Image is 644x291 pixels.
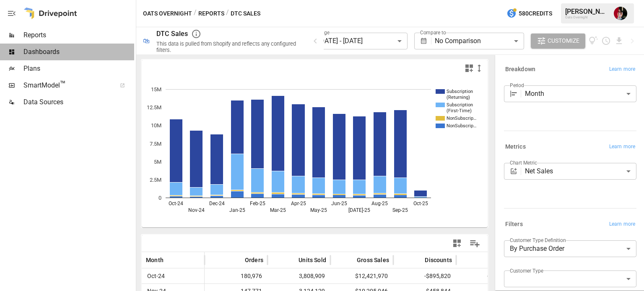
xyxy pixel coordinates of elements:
text: Dec-24 [209,201,225,206]
label: Customer Type Definition [510,237,566,244]
text: NonSubscrip… [447,123,476,129]
button: View documentation [589,33,598,49]
text: [DATE]-25 [348,207,370,213]
span: Units Sold [299,256,326,264]
button: Manage Columns [465,234,484,253]
button: Sort [344,254,356,266]
span: Month [146,256,164,264]
text: Subscription [447,102,473,108]
div: Net Sales [525,163,636,180]
text: Subscription [447,89,473,94]
span: Learn more [609,143,635,151]
text: 15M [151,86,161,93]
text: 0 [158,195,161,201]
text: Mar-25 [270,207,286,213]
div: DTC Sales [156,30,188,38]
button: Sort [481,254,493,266]
span: 180,976 [209,269,263,283]
text: 5M [154,159,161,165]
h6: Breakdown [505,65,535,74]
button: 580Credits [503,6,556,21]
text: 2.5M [150,177,161,183]
span: ™ [60,79,66,90]
span: Dashboards [23,47,134,57]
text: 12.5M [147,104,161,111]
button: Sort [286,254,298,266]
button: Sort [412,254,424,266]
text: Sep-25 [392,207,408,213]
svg: A chart. [142,77,482,227]
span: SmartModel [23,80,111,90]
text: Nov-24 [188,207,205,213]
label: Customer Type [510,267,543,274]
label: Period [510,82,524,89]
span: $12,421,970 [335,269,389,283]
h6: Metrics [505,142,526,152]
text: NonSubscrip… [447,116,476,121]
text: (First-Time) [447,108,472,113]
div: This data is pulled from Shopify and reflects any configured filters. [156,41,300,53]
text: (Returning) [447,95,470,100]
label: Compare to [420,29,446,36]
div: By Purchase Order [504,240,636,257]
text: 10M [151,122,161,129]
span: 580 Credits [519,8,552,19]
button: Customize [531,33,585,49]
span: -$895,820 [397,269,452,283]
text: Apr-25 [291,201,306,206]
button: Sort [164,254,176,266]
button: Oats Overnight [143,8,192,19]
text: Feb-25 [250,201,265,206]
div: Oats Overnight [565,15,609,19]
span: Data Sources [23,97,134,107]
text: Jun-25 [331,201,347,206]
div: 🛍 [143,37,150,45]
span: -$625,632 [460,269,515,283]
span: Customize [548,36,579,46]
button: Briana Lewis [609,2,632,25]
text: Aug-25 [371,201,388,206]
span: Oct-24 [146,269,200,283]
span: 3,808,909 [272,269,326,283]
span: Learn more [609,65,635,74]
span: Learn more [609,220,635,229]
div: No Comparison [435,33,524,49]
div: / [226,8,229,19]
div: [PERSON_NAME] [565,8,609,15]
span: Orders [245,256,263,264]
div: / [194,8,197,19]
button: Sort [232,254,244,266]
span: Discounts [425,256,452,264]
span: Reports [23,30,134,40]
text: 7.5M [150,141,161,147]
text: Oct-24 [169,201,183,206]
span: Plans [23,64,134,74]
span: Gross Sales [357,256,389,264]
button: Download report [614,36,624,46]
div: [DATE] - [DATE] [318,33,407,49]
label: Chart Metric [510,159,537,166]
img: Briana Lewis [614,7,627,20]
text: Oct-25 [413,201,428,206]
h6: Filters [505,220,523,229]
button: Schedule report [601,36,611,46]
text: May-25 [310,207,327,213]
div: Month [525,85,636,102]
label: Date Range [304,29,330,36]
text: Jan-25 [229,207,245,213]
button: Reports [198,8,224,19]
